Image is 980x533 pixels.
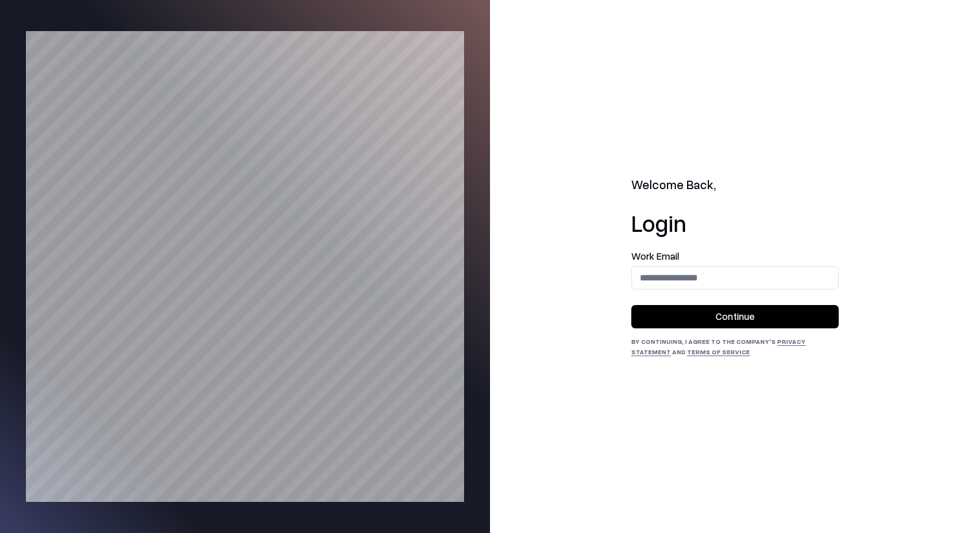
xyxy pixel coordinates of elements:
button: Continue [631,305,839,328]
h2: Welcome Back, [631,176,839,194]
a: Privacy Statement [631,337,806,356]
label: Work Email [631,251,839,261]
a: Terms of Service [687,348,750,356]
div: By continuing, I agree to the Company's and [631,336,839,357]
h1: Login [631,210,839,236]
